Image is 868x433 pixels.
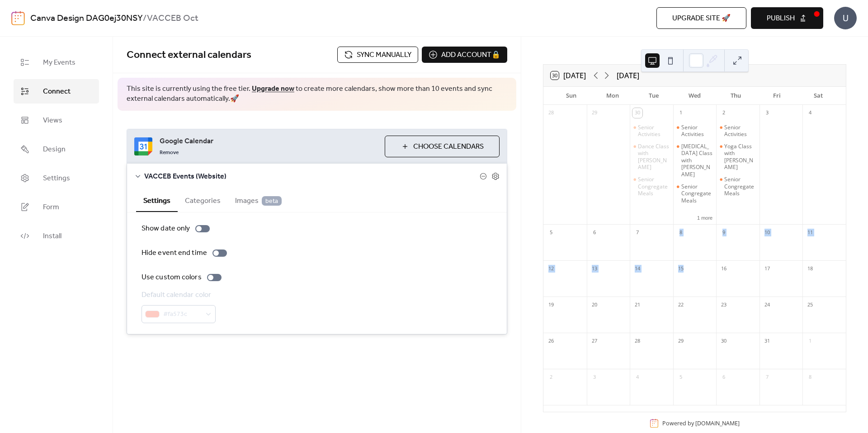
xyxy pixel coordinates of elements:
div: 22 [676,300,686,310]
div: 7 [762,372,772,382]
span: Google Calendar [160,136,377,147]
a: Connect [14,79,99,104]
a: Design [14,137,99,161]
div: 30 [632,108,642,118]
div: Sat [797,87,839,105]
div: 23 [719,300,729,310]
button: Images beta [228,189,289,211]
span: My Events [43,57,75,68]
div: Yoga Class with Danny Nguyen [716,143,759,171]
div: Fri [756,87,797,105]
div: 26 [546,336,556,346]
button: Upgrade site 🚀 [656,7,746,29]
button: Choose Calendars [385,136,500,157]
div: 31 [762,336,772,346]
span: Design [43,144,66,155]
div: 8 [805,372,815,382]
div: Dance Class with Danny Nguyen [630,143,673,171]
button: Publish [751,7,823,29]
div: 25 [805,300,815,310]
div: Tai Chi Class with Mike Nolan [673,143,717,178]
div: Default calendar color [142,290,214,301]
span: beta [262,196,282,206]
button: 30[DATE] [547,69,589,82]
button: Settings [136,189,178,212]
span: Sync manually [357,50,411,61]
div: Tue [633,87,674,105]
div: Senior Congregate Meals [681,183,713,204]
button: Categories [178,189,228,211]
div: [MEDICAL_DATA] Class with [PERSON_NAME] [681,143,713,178]
div: 18 [805,264,815,273]
div: Wed [674,87,715,105]
div: Senior Congregate Meals [638,176,670,197]
div: 2 [546,372,556,382]
div: 20 [590,300,599,310]
div: 5 [676,372,686,382]
a: Views [14,108,99,132]
span: Upgrade site 🚀 [672,13,731,24]
div: 10 [762,227,772,237]
div: 8 [676,227,686,237]
a: Upgrade now [252,82,294,96]
div: 14 [632,264,642,273]
div: Senior Congregate Meals [630,176,673,197]
div: 9 [719,227,729,237]
button: Sync manually [337,47,418,63]
a: Install [14,224,99,248]
div: Senior Congregate Meals [673,183,717,204]
div: 7 [632,227,642,237]
div: 5 [546,227,556,237]
div: 12 [546,264,556,273]
span: Images [235,196,282,207]
div: 1 [676,108,686,118]
div: 16 [719,264,729,273]
img: logo [11,11,25,25]
div: 24 [762,300,772,310]
div: 28 [546,108,556,118]
div: Senior Activities [630,124,673,138]
span: Settings [43,173,70,184]
div: 21 [632,300,642,310]
div: Dance Class with [PERSON_NAME] [638,143,670,171]
a: My Events [14,50,99,75]
div: 6 [719,372,729,382]
div: 29 [590,108,599,118]
div: 1 [805,336,815,346]
div: 30 [719,336,729,346]
div: Senior Activities [673,124,717,138]
div: [DATE] [617,70,639,81]
div: Senior Activities [716,124,759,138]
span: Install [43,231,61,242]
div: Senior Activities [724,124,756,138]
img: google [134,137,152,155]
span: Choose Calendars [413,141,484,152]
div: Use custom colors [142,272,202,283]
span: Views [43,115,62,126]
div: 3 [762,108,772,118]
span: Connect external calendars [127,45,251,65]
div: 3 [590,372,599,382]
button: 1 more [693,213,716,221]
div: Powered by [662,419,740,427]
span: Form [43,202,59,213]
div: U [834,7,857,29]
div: Senior Congregate Meals [724,176,756,197]
span: This site is currently using the free tier. to create more calendars, show more than 10 events an... [127,84,507,104]
a: Form [14,195,99,219]
span: Remove [160,149,179,156]
div: 29 [676,336,686,346]
div: Show date only [142,223,190,234]
b: VACCEB Oct [147,10,198,27]
div: Hide event end time [142,248,207,259]
a: [DOMAIN_NAME] [695,419,740,427]
div: 19 [546,300,556,310]
div: Mon [592,87,633,105]
div: 2 [719,108,729,118]
div: 28 [632,336,642,346]
b: / [143,10,147,27]
div: 4 [632,372,642,382]
div: 11 [805,227,815,237]
div: Senior Activities [638,124,670,138]
div: Sun [551,87,592,105]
